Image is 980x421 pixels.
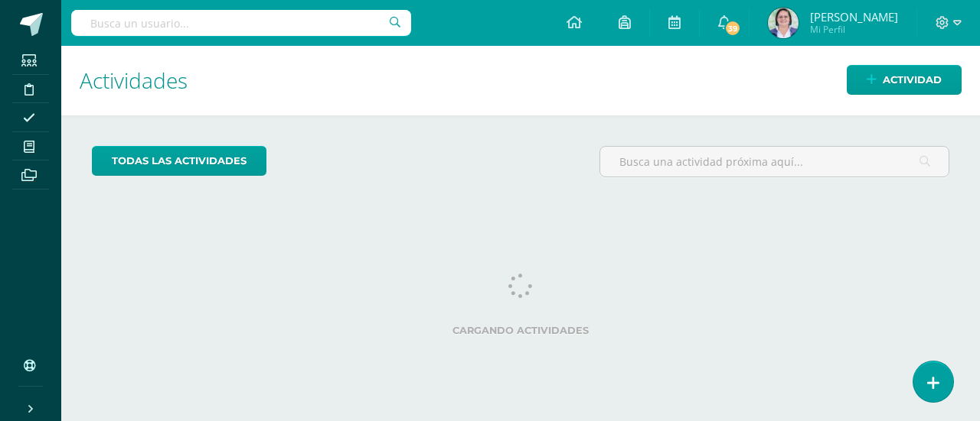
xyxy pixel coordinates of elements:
[810,9,898,24] span: [PERSON_NAME]
[810,23,898,36] span: Mi Perfil
[92,325,949,336] label: Cargando actividades
[724,20,741,37] span: 39
[847,65,962,95] a: Actividad
[600,147,949,176] input: Busca una actividad próxima aquí...
[768,8,799,38] img: cb6240ca9060cd5322fbe56422423029.png
[71,10,411,36] input: Busca un usuario...
[80,46,962,115] h1: Actividades
[92,146,266,176] a: todas las Actividades
[883,66,942,94] span: Actividad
